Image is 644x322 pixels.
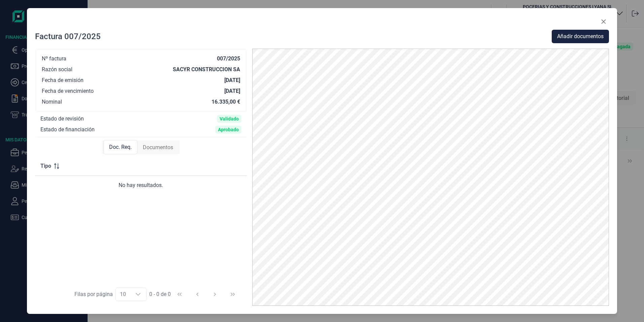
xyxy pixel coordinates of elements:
[212,99,240,105] div: 16.335,00 €
[40,162,51,170] span: Tipo
[252,49,609,306] img: PDF Viewer
[598,16,609,27] button: Close
[189,286,205,302] button: Previous Page
[143,143,173,152] span: Documentos
[173,66,240,73] div: SACYR CONSTRUCCION SA
[149,292,171,297] span: 0 - 0 de 0
[220,116,239,122] div: Validado
[42,88,94,95] div: Fecha de vencimiento
[218,127,239,132] div: Aprobado
[40,126,95,133] div: Estado de financiación
[74,290,113,298] div: Filas por página
[225,286,241,302] button: Last Page
[130,288,146,301] div: Choose
[40,181,241,189] div: No hay resultados.
[552,30,609,43] button: Añadir documentos
[35,31,101,42] div: Factura 007/2025
[207,286,223,302] button: Next Page
[103,140,137,154] div: Doc. Req.
[42,66,72,73] div: Razón social
[224,88,240,95] div: [DATE]
[40,115,84,122] div: Estado de revisión
[42,99,62,105] div: Nominal
[171,286,188,302] button: First Page
[42,55,66,62] div: Nº factura
[217,55,240,62] div: 007/2025
[42,77,84,84] div: Fecha de emisión
[224,77,240,84] div: [DATE]
[109,143,132,151] span: Doc. Req.
[557,32,604,41] span: Añadir documentos
[137,141,179,154] div: Documentos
